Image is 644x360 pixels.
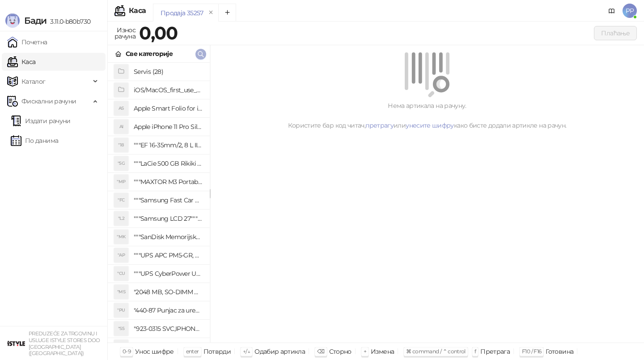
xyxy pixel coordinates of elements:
[218,4,236,21] button: Add tab
[113,24,137,42] div: Износ рачуна
[114,230,128,244] div: "MK
[134,303,203,317] h4: "440-87 Punjac za uredjaje sa micro USB portom 4/1, Stand."
[47,17,90,26] span: 3.11.0-b80b730
[406,348,466,355] span: ⌘ command / ⌃ control
[205,9,217,17] button: remove
[134,64,203,79] h4: Servis (28)
[134,230,203,244] h4: """SanDisk Memorijska kartica 256GB microSDXC sa SD adapterom SDSQXA1-256G-GN6MA - Extreme PLUS, ...
[546,346,573,357] div: Готовина
[371,346,394,357] div: Измена
[480,346,510,357] div: Претрага
[21,73,46,90] span: Каталог
[243,348,250,355] span: ↑/↓
[108,63,210,343] div: grid
[134,266,203,281] h4: """UPS CyberPower UT650EG, 650VA/360W , line-int., s_uko, desktop"""
[623,4,637,18] span: PP
[114,156,128,171] div: "5G
[29,330,100,356] small: PREDUZEĆE ZA TRGOVINU I USLUGE ISTYLE STORES DOO [GEOGRAPHIC_DATA] ([GEOGRAPHIC_DATA])
[134,340,203,354] h4: "923-0448 SVC,IPHONE,TOURQUE DRIVER KIT .65KGF- CM Šrafciger "
[11,112,71,130] a: Издати рачуни
[134,211,203,226] h4: """Samsung LCD 27"""" C27F390FHUXEN"""
[126,49,173,59] div: Све категорије
[114,193,128,207] div: "FC
[203,346,231,357] div: Потврди
[114,120,128,134] div: AI
[134,120,203,134] h4: Apple iPhone 11 Pro Silicone Case - Black
[7,334,25,352] img: 64x64-companyLogo-77b92cf4-9946-4f36-9751-bf7bb5fd2c7d.png
[134,83,203,97] h4: iOS/MacOS_first_use_assistance (4)
[114,303,128,317] div: "PU
[114,340,128,354] div: "SD
[364,348,366,355] span: +
[134,101,203,116] h4: Apple Smart Folio for iPad mini (A17 Pro) - Sage
[114,211,128,226] div: "L2
[134,156,203,171] h4: """LaCie 500 GB Rikiki USB 3.0 / Ultra Compact & Resistant aluminum / USB 3.0 / 2.5"""""""
[329,346,352,357] div: Сторно
[114,138,128,152] div: "18
[221,101,633,130] div: Нема артикала на рачуну. Користите бар код читач, или како бисте додали артикле на рачун.
[254,346,305,357] div: Одабир артикла
[114,101,128,116] div: AS
[139,22,178,44] strong: 0,00
[129,7,146,14] div: Каса
[7,53,35,71] a: Каса
[114,321,128,336] div: "S5
[7,33,47,51] a: Почетна
[134,193,203,207] h4: """Samsung Fast Car Charge Adapter, brzi auto punja_, boja crna"""
[365,121,394,129] a: претрагу
[605,4,619,18] a: Документација
[114,266,128,281] div: "CU
[134,138,203,152] h4: """EF 16-35mm/2, 8 L III USM"""
[24,15,47,26] span: Бади
[317,348,324,355] span: ⌫
[134,285,203,299] h4: "2048 MB, SO-DIMM DDRII, 667 MHz, Napajanje 1,8 0,1 V, Latencija CL5"
[114,175,128,189] div: "MP
[21,92,76,110] span: Фискални рачуни
[522,348,541,355] span: F10 / F16
[161,8,203,18] div: Продаја 35257
[134,175,203,189] h4: """MAXTOR M3 Portable 2TB 2.5"""" crni eksterni hard disk HX-M201TCB/GM"""
[123,348,131,355] span: 0-9
[475,348,476,355] span: f
[114,285,128,299] div: "MS
[5,13,20,28] img: Logo
[134,321,203,336] h4: "923-0315 SVC,IPHONE 5/5S BATTERY REMOVAL TRAY Držač za iPhone sa kojim se otvara display
[135,346,174,357] div: Унос шифре
[11,132,58,150] a: По данима
[114,248,128,262] div: "AP
[134,248,203,262] h4: """UPS APC PM5-GR, Essential Surge Arrest,5 utic_nica"""
[594,26,637,40] button: Плаћање
[186,348,199,355] span: enter
[406,121,454,129] a: унесите шифру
